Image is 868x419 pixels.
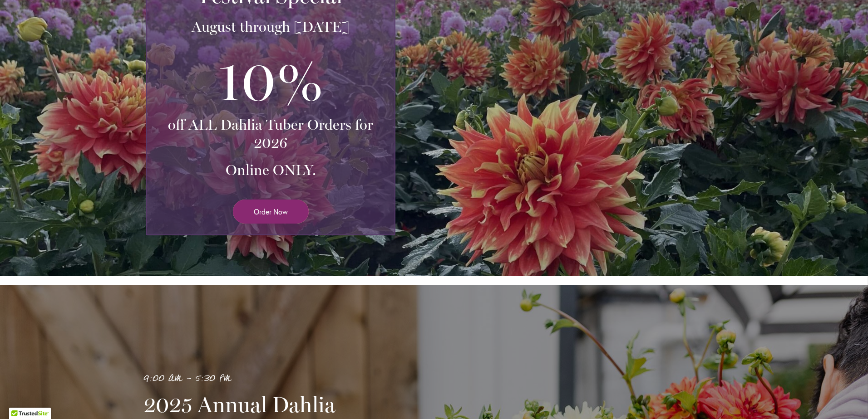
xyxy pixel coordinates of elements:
span: Order Now [254,206,288,217]
h3: off ALL Dahlia Tuber Orders for 2026 [158,116,384,152]
h3: 10% [158,45,384,116]
a: Order Now [233,200,309,224]
h3: August through [DATE] [158,18,384,36]
h3: Online ONLY. [158,161,384,179]
p: 9:00 AM - 5:30 PM [143,371,393,386]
